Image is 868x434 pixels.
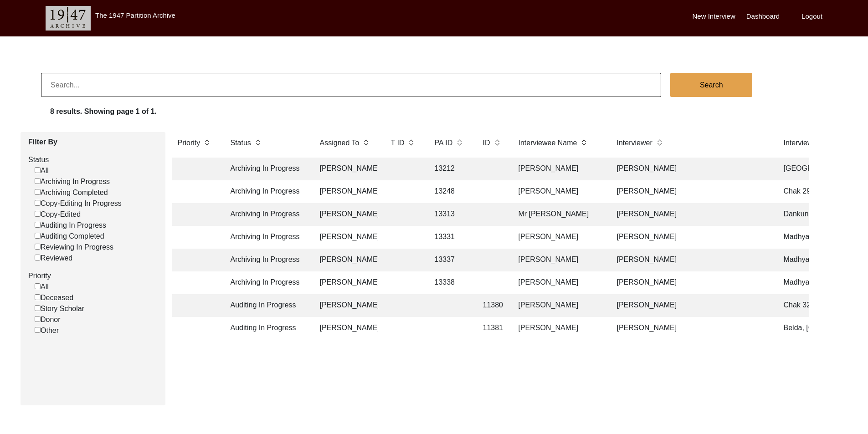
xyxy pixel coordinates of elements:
[204,138,210,148] img: sort-button.png
[611,249,771,271] td: [PERSON_NAME]
[35,303,84,314] label: Story Scholar
[35,233,41,239] input: Auditing Completed
[429,180,470,203] td: 13248
[314,317,378,340] td: [PERSON_NAME]
[46,6,91,31] img: header-logo.png
[314,158,378,180] td: [PERSON_NAME]
[513,249,604,271] td: [PERSON_NAME]
[429,158,470,180] td: 13212
[35,281,49,292] label: All
[225,249,307,271] td: Archiving In Progress
[35,222,41,228] input: Auditing In Progress
[314,294,378,317] td: [PERSON_NAME]
[35,255,41,260] input: Reviewed
[35,325,59,336] label: Other
[35,198,122,209] label: Copy-Editing In Progress
[611,226,771,249] td: [PERSON_NAME]
[35,220,106,231] label: Auditing In Progress
[478,317,506,340] td: 11381
[513,294,604,317] td: [PERSON_NAME]
[35,327,41,333] input: Other
[35,305,41,311] input: Story Scholar
[611,203,771,226] td: [PERSON_NAME]
[391,138,405,148] label: T ID
[225,226,307,249] td: Archiving In Progress
[225,203,307,226] td: Archiving In Progress
[35,292,73,303] label: Deceased
[617,138,652,148] label: Interviewer
[429,226,470,249] td: 13331
[513,226,604,249] td: [PERSON_NAME]
[35,189,41,195] input: Archiving Completed
[41,73,661,97] input: Search...
[35,167,41,173] input: All
[513,271,604,294] td: [PERSON_NAME]
[801,11,822,22] label: Logout
[693,11,735,22] label: New Interview
[35,165,49,176] label: All
[35,253,72,264] label: Reviewed
[429,203,470,226] td: 13313
[656,138,663,148] img: sort-button.png
[95,11,175,19] label: The 1947 Partition Archive
[363,138,369,148] img: sort-button.png
[255,138,261,148] img: sort-button.png
[483,138,490,148] label: ID
[314,203,378,226] td: [PERSON_NAME]
[611,271,771,294] td: [PERSON_NAME]
[513,158,604,180] td: [PERSON_NAME]
[314,249,378,271] td: [PERSON_NAME]
[225,158,307,180] td: Archiving In Progress
[611,294,771,317] td: [PERSON_NAME]
[225,271,307,294] td: Archiving In Progress
[28,137,159,148] label: Filter By
[494,138,500,148] img: sort-button.png
[580,138,587,148] img: sort-button.png
[611,317,771,340] td: [PERSON_NAME]
[611,180,771,203] td: [PERSON_NAME]
[35,316,41,322] input: Donor
[35,178,41,184] input: Archiving In Progress
[28,271,159,281] label: Priority
[519,138,577,148] label: Interviewee Name
[35,200,41,206] input: Copy-Editing In Progress
[611,158,771,180] td: [PERSON_NAME]
[28,154,159,165] label: Status
[746,11,780,22] label: Dashboard
[231,138,251,148] label: Status
[35,209,81,220] label: Copy-Edited
[513,180,604,203] td: [PERSON_NAME]
[35,187,108,198] label: Archiving Completed
[35,283,41,289] input: All
[314,226,378,249] td: [PERSON_NAME]
[456,138,462,148] img: sort-button.png
[225,317,307,340] td: Auditing In Progress
[408,138,414,148] img: sort-button.png
[314,180,378,203] td: [PERSON_NAME]
[35,242,113,253] label: Reviewing In Progress
[670,73,752,97] button: Search
[225,180,307,203] td: Archiving In Progress
[35,244,41,250] input: Reviewing In Progress
[513,317,604,340] td: [PERSON_NAME]
[314,271,378,294] td: [PERSON_NAME]
[225,294,307,317] td: Auditing In Progress
[50,106,157,117] label: 8 results. Showing page 1 of 1.
[178,138,200,148] label: Priority
[478,294,506,317] td: 11380
[35,314,61,325] label: Donor
[513,203,604,226] td: Mr [PERSON_NAME]
[35,176,110,187] label: Archiving In Progress
[320,138,360,148] label: Assigned To
[429,271,470,294] td: 13338
[35,211,41,217] input: Copy-Edited
[435,138,453,148] label: PA ID
[429,249,470,271] td: 13337
[35,231,104,242] label: Auditing Completed
[35,294,41,300] input: Deceased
